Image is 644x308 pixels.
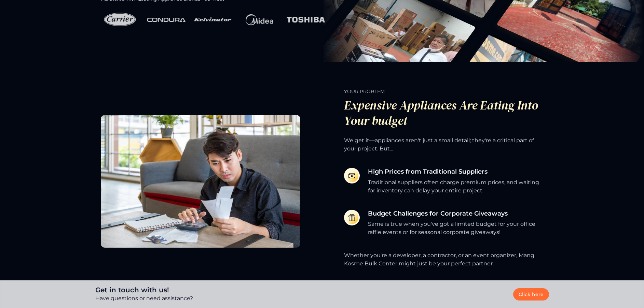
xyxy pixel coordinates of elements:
textarea: Type your message and hit 'Enter' [3,186,130,210]
img: Toshiba Logo [287,13,325,27]
p: Have questions or need assistance? [95,294,193,303]
p: Same is true when you've got a limited budget for your office raffle events or for seasonal corpo... [368,220,544,243]
img: Features Image [101,115,300,248]
div: Chat with us now [36,38,115,47]
a: Click here [513,288,549,300]
h3: Budget Challenges for Corporate Giveaways [368,210,544,218]
p: Whether you're a developer, a contractor, or an event organizer, Mang Kosme Bulk Center might jus... [344,251,544,275]
img: Midea Logo [240,8,278,32]
h2: Expensive Appliances Are Eating Into Your budget [344,98,544,128]
img: Condura Logo [147,14,186,26]
p: Traditional suppliers often charge premium prices, and waiting for inventory can delay your entir... [368,178,544,202]
img: Carrier Logo [101,8,139,31]
p: We get it—appliances aren't just a small detail; they're a critical part of your project. But... [344,136,544,160]
h3: High Prices from Traditional Suppliers [368,168,544,176]
div: Minimize live chat window [112,3,128,20]
span: We're online! [40,86,94,155]
img: Kelvinator Logo [194,8,232,31]
span: Your Problem [344,88,544,95]
h4: Get in touch with us! [95,286,193,294]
